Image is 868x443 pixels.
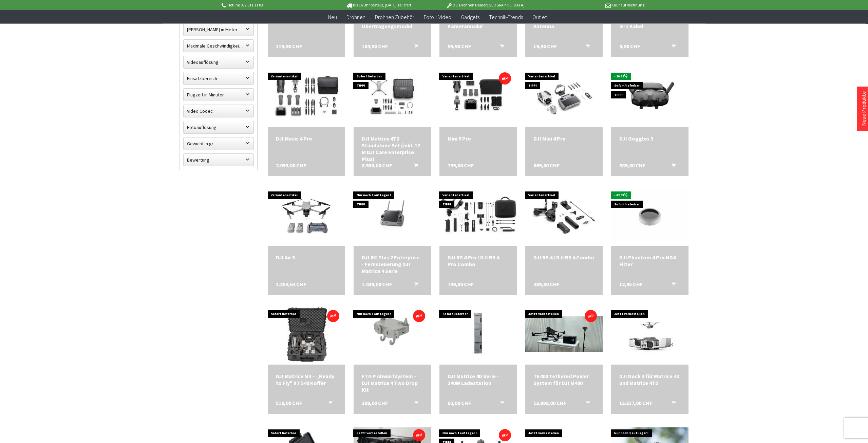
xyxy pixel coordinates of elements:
img: DJI Matrice 4TD Standalone Set (inkl. 12 M DJI Care Enterprise Plus) [354,69,431,124]
img: DJI Dock 3 für Matrice 4D und Matrice 4TD [619,303,680,365]
span: Outlet [532,14,547,20]
span: 184,90 CHF [362,43,388,50]
a: DJI Mini 4 Pro 669,00 CHF [533,135,595,142]
span: 13.317,00 CHF [619,400,652,406]
img: DJI RS 4 / DJI RS 4 Combo [525,186,603,244]
img: DJI Mini 4 Pro [526,66,602,127]
a: DJI Dock 3 für Matrice 4D und Matrice 4TD 13.317,00 CHF In den Warenkorb [619,373,680,386]
a: Mini 5 Pro 799,00 CHF [448,135,509,142]
div: DJI Goggles 3 [619,135,680,142]
div: DJI Mini 4 Pro [533,135,595,142]
div: DJI Matrice 4D Serie - 240W Ladestation [448,373,509,386]
a: Technik-Trends [484,10,528,24]
img: TE400 Tethered Power System für DJI M400 [525,316,603,352]
label: Gewicht in gr [184,137,253,150]
button: In den Warenkorb [663,400,680,408]
img: Mini 5 Pro [439,71,517,122]
span: 19,90 CHF [533,43,557,50]
div: DJI Dock 3 für Matrice 4D und Matrice 4TD [619,373,680,386]
label: Bewertung [184,154,253,166]
a: FT4-P Abwurfsystem - DJI Matrice 4 Two Drop Kit 399,00 CHF In den Warenkorb [362,373,423,393]
a: DJI Matrice 4TD Standalone Set (inkl. 12 M DJI Care Enterprise Plus) 8.980,00 CHF In den Warenkorb [362,135,423,162]
button: In den Warenkorb [663,162,680,171]
a: DJI RC Plus 2 Enterprise - Fernsteuerung DJI Matrice 4 Serie 1.439,00 CHF In den Warenkorb [362,254,423,274]
span: 489,00 CHF [533,281,560,288]
span: 92,00 CHF [448,400,471,406]
div: DJI RS 4 Pro / DJI RS 4 Pro Combo [448,254,509,267]
div: DJI Air 3 [276,254,337,261]
a: DJI RS 4 / DJI RS 4 Combo 489,00 CHF [533,254,595,261]
label: Fotoauflösung [184,121,253,133]
button: In den Warenkorb [406,281,422,290]
div: Mini 5 Pro [448,135,509,142]
span: 399,00 CHF [362,400,388,406]
button: In den Warenkorb [492,43,508,52]
span: 2.099,00 CHF [276,162,306,169]
img: DJI Phantom 4 Pro ND4-Filter [611,189,688,241]
a: DJI Phantom 4 Pro ND4-Filter 12,95 CHF In den Warenkorb [619,254,680,267]
span: 519,00 CHF [276,400,302,406]
div: FT4-P Abwurfsystem - DJI Matrice 4 Two Drop Kit [362,373,423,393]
a: Neu [323,10,342,24]
a: Gadgets [456,10,484,24]
span: 9,90 CHF [619,43,640,50]
a: DJI Matrice 4D Serie - 240W Ladestation 92,00 CHF In den Warenkorb [448,373,509,386]
label: Videoauflösung [184,56,253,68]
span: 589,00 CHF [619,162,645,169]
a: DJI Matrice M4 – „Ready to Fly" XT 540 Koffer 519,00 CHF In den Warenkorb [276,373,337,386]
button: In den Warenkorb [663,281,680,290]
div: DJI Matrice 4TD Standalone Set (inkl. 12 M DJI Care Enterprise Plus) [362,135,423,162]
span: 13.999,00 CHF [533,400,566,406]
a: Neue Produkte [860,91,867,126]
img: DJI Goggles 3 [611,71,688,122]
a: TE400 Tethered Power System für DJI M400 13.999,00 CHF In den Warenkorb [533,373,595,386]
p: DJI Drohnen Dealer [GEOGRAPHIC_DATA] [432,1,538,9]
button: In den Warenkorb [320,400,336,408]
div: DJI Mavic 4 Pro [276,135,337,142]
button: In den Warenkorb [406,43,422,52]
a: DJI Air 3 1.254,64 CHF [276,254,337,261]
div: DJI Matrice M4 – „Ready to Fly" XT 540 Koffer [276,373,337,386]
label: Video Codec [184,105,253,117]
a: Drohnen Zubehör [370,10,419,24]
div: DJI Phantom 4 Pro ND4-Filter [619,254,680,267]
span: Neu [328,14,337,20]
span: 119,90 CHF [276,43,302,50]
div: DJI RS 4 / DJI RS 4 Combo [533,254,595,261]
img: DJI Matrice 4D Serie - 240W Ladestation [448,303,509,365]
span: 1.254,64 CHF [276,281,306,288]
p: Hotline 032 511 11 03 [220,1,326,9]
img: DJI Mavic 4 Pro [268,67,345,125]
button: In den Warenkorb [406,400,422,408]
button: In den Warenkorb [492,400,508,408]
span: 749,00 CHF [448,281,474,288]
span: Gadgets [461,14,479,20]
label: Maximale Geschwindigkeit in km/h [184,40,253,52]
span: Drohnen [346,14,365,20]
span: Drohnen Zubehör [375,14,414,20]
label: Maximale Flughöhe in Meter [184,23,253,36]
span: Foto + Video [424,14,451,20]
div: TE400 Tethered Power System für DJI M400 [533,373,595,386]
div: DJI RC Plus 2 Enterprise - Fernsteuerung DJI Matrice 4 Serie [362,254,423,274]
img: DJI RC Plus 2 Enterprise - Fernsteuerung DJI Matrice 4 Serie [362,185,423,246]
p: Kauf auf Rechnung [538,1,644,9]
span: 1.439,00 CHF [362,281,392,288]
a: DJI Mavic 4 Pro 2.099,00 CHF [276,135,337,142]
img: DJI Air 3 [276,185,337,246]
img: DJI Matrice M4 – „Ready to Fly" XT 540 Koffer [276,303,337,365]
span: 12,95 CHF [619,281,643,288]
img: DJI RS 4 Pro / DJI RS 4 Pro Combo [439,186,517,244]
button: In den Warenkorb [406,162,422,171]
label: Flugzeit in Minuten [184,89,253,101]
label: Einsatzbereich [184,72,253,85]
a: Foto + Video [419,10,456,24]
a: DJI RS 4 Pro / DJI RS 4 Pro Combo 749,00 CHF [448,254,509,267]
a: DJI Goggles 3 589,00 CHF In den Warenkorb [619,135,680,142]
a: Drohnen [342,10,370,24]
button: In den Warenkorb [578,43,594,52]
button: In den Warenkorb [663,43,680,52]
img: FT4-P Abwurfsystem - DJI Matrice 4 Two Drop Kit [372,303,413,365]
span: 669,00 CHF [533,162,560,169]
span: 8.980,00 CHF [362,162,392,169]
